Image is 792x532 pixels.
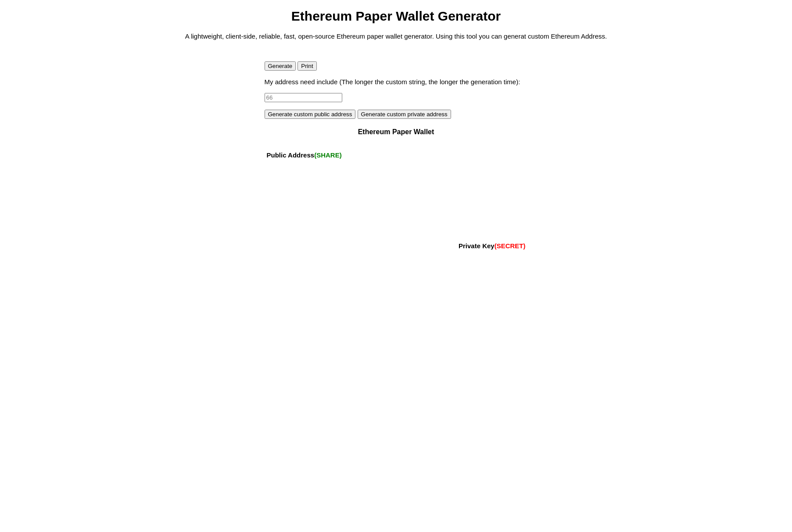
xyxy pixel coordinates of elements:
[265,78,520,86] label: My address need include (The longer the custom string, the longer the generation time):
[4,32,788,40] p: A lightweight, client-side, reliable, fast, open-source Ethereum paper wallet generator. Using th...
[314,151,342,159] span: (SHARE)
[4,9,788,24] h1: Ethereum Paper Wallet Generator
[265,110,356,119] button: Generate custom public address
[265,93,342,102] input: 66
[265,147,528,163] th: Public Address
[358,110,451,119] button: Generate custom private address
[459,242,526,250] div: Private Key
[297,61,316,71] button: Print
[495,242,526,250] span: (SECRET)
[358,128,434,136] span: Ethereum Paper Wallet
[265,61,296,71] button: Generate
